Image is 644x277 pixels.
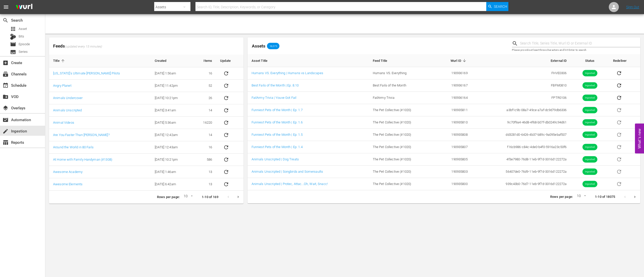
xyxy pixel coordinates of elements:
td: 190935808 [435,129,472,141]
div: 10 [182,193,194,201]
span: Ingested [582,170,597,174]
td: The Pet Collective (#1020) [369,178,435,190]
span: Overlays [3,105,9,111]
span: Schedule [3,82,9,88]
span: Search [494,2,507,11]
span: Live assets can't be redelivered [613,108,625,112]
button: Open Feedback Widget [635,124,644,154]
span: Episode [19,42,30,47]
td: 16 [193,141,216,154]
span: Ingested [582,158,597,161]
span: Live assets can't be redelivered [613,182,625,186]
span: Bits [19,34,24,39]
p: Please provide at least three characters and hit Enter to search [512,48,640,52]
span: Search [3,17,9,23]
td: [DATE] 12:42am [151,129,193,141]
td: 190936164 [435,92,472,104]
span: Title [53,59,66,63]
th: Redeliver [609,54,640,67]
span: Live assets can't be redelivered [613,145,625,149]
span: Series [10,49,16,55]
span: Series [19,49,28,54]
td: f16cb986-c84c-4de0-b4f0-5916a23c50f6 [472,141,571,153]
span: Ingested [582,84,597,87]
td: 14 [193,104,216,117]
span: Ingested [582,71,597,75]
th: Status [571,54,609,67]
span: VOD [3,94,9,100]
a: Sign Out [626,5,639,9]
p: 1-10 of 18075 [595,195,615,199]
td: The Pet Collective (#1020) [369,153,435,166]
td: [DATE] 3:41am [151,104,193,117]
td: 16 [193,67,216,80]
span: Ingested [582,96,597,100]
td: [DATE] 10:21pm [151,154,193,166]
input: Search Title, Series Title, Wurl ID or External ID [520,40,640,47]
span: menu [3,4,9,10]
div: 10 [575,193,587,201]
td: 190935810 [435,116,472,129]
td: 190935803 [435,166,472,178]
div: Bits [10,34,16,40]
table: sticky table [248,54,640,190]
td: a3bf1c9b-08a7-49ce-a7af-dc9d79db6336 [472,104,571,116]
span: Automation [3,117,9,123]
td: FBFM0810 [472,79,571,92]
button: Search [486,2,508,11]
span: (updated every 15 minutes) [65,45,102,49]
button: Next page [233,192,243,202]
td: 190935811 [435,104,472,116]
td: [DATE] 5:36am [151,117,193,129]
td: 16220 [193,117,216,129]
p: 1-10 of 169 [202,195,218,200]
a: At Home with Family Handyman (#1308) [53,158,112,161]
a: Funniest Pets of the Month | Ep. 1.7 [252,108,303,112]
td: [DATE] 11:42pm [151,80,193,92]
p: Rows per page: [550,195,573,199]
button: Next page [630,192,640,202]
td: [DATE] 1:46am [151,166,193,178]
span: Ingestion [3,128,9,134]
td: 586 [193,154,216,166]
a: Animals Unscripted | Songbirds and Somersaults [252,170,323,173]
a: Funniest Pets of the Month | Ep. 1.4 [252,145,303,149]
th: External ID [472,54,571,67]
span: Created [155,59,173,63]
td: FailArmy Trivia [369,92,435,104]
table: sticky table [49,55,244,191]
span: Wurl ID [451,58,468,63]
td: 9c70f9a4-46d8-4f68-b07f-db0249c94d61 [472,116,571,129]
td: 190935807 [435,141,472,153]
td: Best Fails of the Month [369,79,435,92]
a: Are You Faster Than [PERSON_NAME]? [53,133,110,137]
td: The Pet Collective (#1020) [369,116,435,129]
a: Around the World in 80 Fails [53,145,94,149]
th: Items [193,55,216,67]
td: The Pet Collective (#1020) [369,129,435,141]
td: Humans VS. Everything [369,67,435,79]
span: 18,075 [267,44,279,48]
td: [DATE] 6:42am [151,178,193,191]
td: 939c43b0-76d7-11eb-9f7d-3316d122272a [472,178,571,190]
span: Live assets can't be redelivered [613,132,625,136]
td: The Pet Collective (#1020) [369,104,435,116]
td: FHVE0306 [472,67,571,79]
td: FPTR0106 [472,92,571,104]
span: Asset Title [252,58,274,63]
a: [US_STATE]'s Ultimate [PERSON_NAME] Pilots [53,71,120,75]
span: Reports [3,140,9,146]
a: Animals Undercover [53,96,83,100]
a: Animal Videos [53,121,74,124]
span: Live assets can't be redelivered [613,120,625,124]
a: Awesome Elements [53,182,83,186]
a: Animals Unscripted | Dog Treats [252,157,299,161]
span: Create [3,60,9,66]
span: Episode [10,41,16,47]
td: 13 [193,178,216,191]
span: Feeds [49,42,244,50]
span: Live assets can't be redelivered [613,169,625,173]
span: Ingested [582,182,597,186]
td: The Pet Collective (#1020) [369,141,435,153]
a: Animals Unscripted | Protec, Attac...Oh, Wait, Snacc! [252,182,328,186]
